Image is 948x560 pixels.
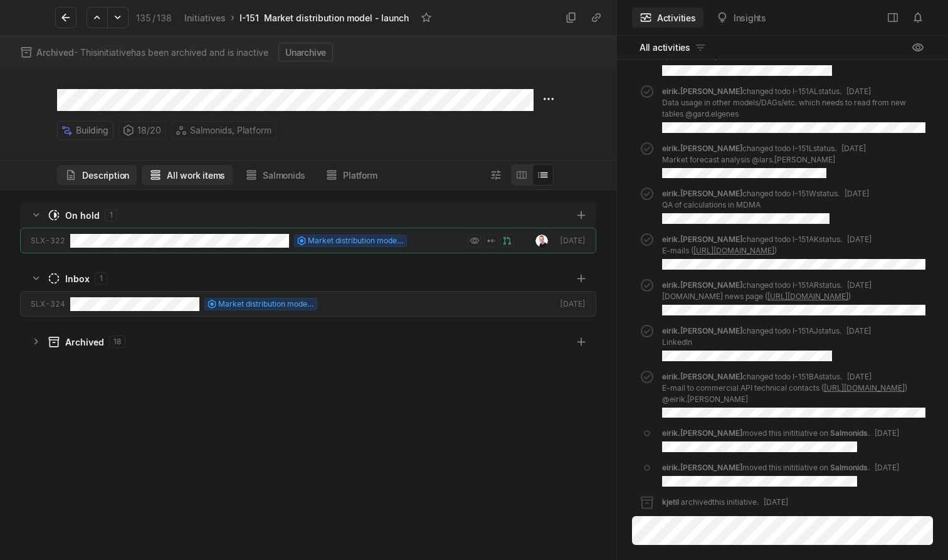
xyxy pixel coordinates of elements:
[830,428,868,438] span: Salmonids
[693,246,774,255] a: [URL][DOMAIN_NAME]
[662,326,742,335] span: eirik.[PERSON_NAME]
[278,43,333,61] button: Unarchive
[875,428,899,438] span: [DATE]
[318,165,384,185] button: Platform
[847,235,872,244] span: [DATE]
[36,47,74,58] span: Archived
[632,38,714,58] button: All activities
[31,298,65,310] div: SLX-324
[152,13,155,23] span: /
[240,11,259,24] div: I-151
[20,228,596,253] a: SLX-322Market distribution model - launch[DATE]
[308,235,403,246] span: Market distribution model - launch
[558,235,586,246] div: [DATE]
[105,209,117,221] div: 1
[109,335,125,348] div: 18
[846,87,871,96] span: [DATE]
[264,11,409,24] div: Market distribution model - launch
[847,280,872,290] span: [DATE]
[846,326,871,335] span: [DATE]
[76,122,108,139] span: Building
[662,325,871,361] div: changed todo I-151AJ status.
[662,291,925,302] p: [DOMAIN_NAME] news page ( )
[662,383,925,405] p: E-mail to commercial API technical contacts ( ) @eirik.[PERSON_NAME]
[662,235,742,244] span: eirik.[PERSON_NAME]
[847,372,872,381] span: [DATE]
[662,372,742,381] span: eirik.[PERSON_NAME]
[65,209,100,222] div: On hold
[662,144,742,153] span: eirik.[PERSON_NAME]
[662,280,742,290] span: eirik.[PERSON_NAME]
[824,383,905,393] a: [URL][DOMAIN_NAME]
[830,463,868,472] span: Salmonids
[875,463,899,472] span: [DATE]
[662,189,742,198] span: eirik.[PERSON_NAME]
[238,165,313,185] button: Salmonids
[767,292,848,301] a: [URL][DOMAIN_NAME]
[218,298,313,310] span: Market distribution model - launch
[845,189,869,198] span: [DATE]
[708,8,774,28] button: Insights
[662,87,742,96] span: eirik.[PERSON_NAME]
[764,497,788,507] span: [DATE]
[662,497,679,507] span: kjetil
[662,371,925,418] div: changed todo I-151BA status.
[136,11,172,24] div: 135 138
[662,428,742,438] span: eirik.[PERSON_NAME]
[662,188,869,224] div: changed todo I-151W status.
[662,154,866,166] p: Market forecast analysis @lars.[PERSON_NAME]
[95,272,107,285] div: 1
[118,121,166,140] div: 18 / 20
[65,335,104,349] div: Archived
[511,164,554,186] div: board and list toggle
[231,11,234,24] div: ›
[65,272,90,285] div: Inbox
[190,122,271,139] span: Salmonids, Platform
[532,164,554,186] button: Change to mode list_view
[535,235,548,247] img: Kontali0497_EJH_round.png
[632,8,703,28] button: Activities
[640,41,690,54] span: All activities
[841,144,866,153] span: [DATE]
[662,86,925,133] div: changed todo I-151AL status.
[662,280,925,315] div: changed todo I-151AR status.
[558,298,586,310] div: [DATE]
[662,497,788,508] div: archived this initiative .
[662,428,899,452] div: moved this inititiative on .
[511,164,532,186] button: Change to mode board_view
[36,46,268,59] span: - This initiative has been archived and is inactive
[142,165,233,185] button: All work items
[662,245,925,256] p: E-mails ( )
[662,199,869,211] p: QA of calculations in MDMA
[662,462,899,487] div: moved this inititiative on .
[662,143,866,179] div: changed todo I-151L status.
[662,337,871,348] p: LinkedIn
[182,9,228,26] a: Initiatives
[662,234,925,270] div: changed todo I-151AK status.
[662,97,925,120] p: Data usage in other models/DAGs/etc. which needs to read from new tables @gard.elgenes
[57,165,137,185] button: Description
[20,291,596,317] a: SLX-324Market distribution model - launch[DATE]
[662,463,742,472] span: eirik.[PERSON_NAME]
[31,235,65,246] div: SLX-322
